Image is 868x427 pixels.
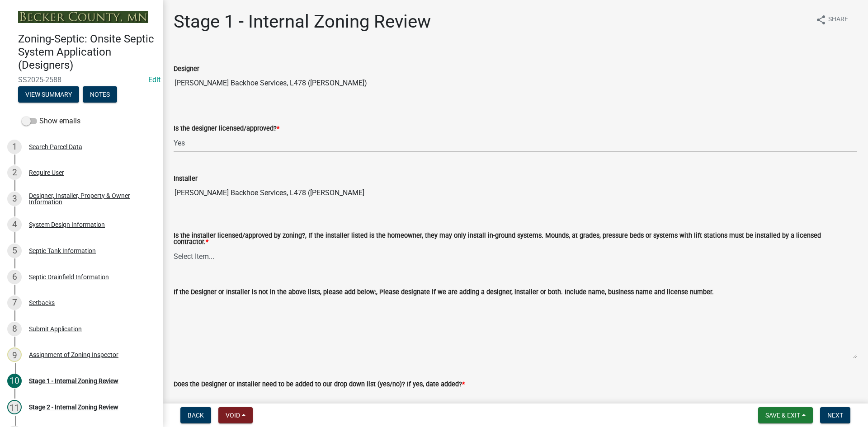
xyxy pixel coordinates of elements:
[828,14,848,25] span: Share
[765,412,800,419] span: Save & Exit
[18,75,145,84] span: SS2025-2588
[7,217,22,232] div: 4
[7,322,22,336] div: 8
[18,11,148,23] img: Becker County, Minnesota
[7,400,22,414] div: 11
[29,221,105,228] div: System Design Information
[29,352,118,358] div: Assignment of Zoning Inspector
[7,374,22,388] div: 10
[29,378,118,384] div: Stage 1 - Internal Zoning Review
[148,75,160,84] wm-modal-confirm: Edit Application Number
[18,91,79,99] wm-modal-confirm: Summary
[18,86,79,103] button: View Summary
[174,233,857,246] label: Is the installer licensed/approved by zoning?, If the installer listed is the homeowner, they may...
[7,140,22,154] div: 1
[174,126,279,132] label: Is the designer licensed/approved?
[7,192,22,206] div: 3
[7,296,22,310] div: 7
[180,407,211,423] button: Back
[7,244,22,258] div: 5
[758,407,813,423] button: Save & Exit
[29,144,82,150] div: Search Parcel Data
[29,300,55,306] div: Setbacks
[226,412,240,419] span: Void
[174,289,714,296] label: If the Designer or Installer is not in the above lists, please add below:, Please designate if we...
[174,381,465,388] label: Does the Designer or Installer need to be added to our drop down list (yes/no)? If yes, date added?
[29,169,64,176] div: Require User
[174,66,199,72] label: Designer
[188,412,204,419] span: Back
[174,176,198,182] label: Installer
[29,404,118,410] div: Stage 2 - Internal Zoning Review
[816,14,826,25] i: share
[22,116,80,127] label: Show emails
[7,270,22,284] div: 6
[83,86,117,103] button: Notes
[29,248,96,254] div: Septic Tank Information
[29,326,82,332] div: Submit Application
[148,75,160,84] a: Edit
[29,274,109,280] div: Septic Drainfield Information
[174,11,431,33] h1: Stage 1 - Internal Zoning Review
[808,11,855,28] button: shareShare
[7,347,22,362] div: 9
[218,407,253,423] button: Void
[83,91,117,99] wm-modal-confirm: Notes
[7,165,22,180] div: 2
[820,407,850,423] button: Next
[18,33,156,71] h4: Zoning-Septic: Onsite Septic System Application (Designers)
[29,192,148,205] div: Designer, Installer, Property & Owner Information
[827,412,843,419] span: Next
